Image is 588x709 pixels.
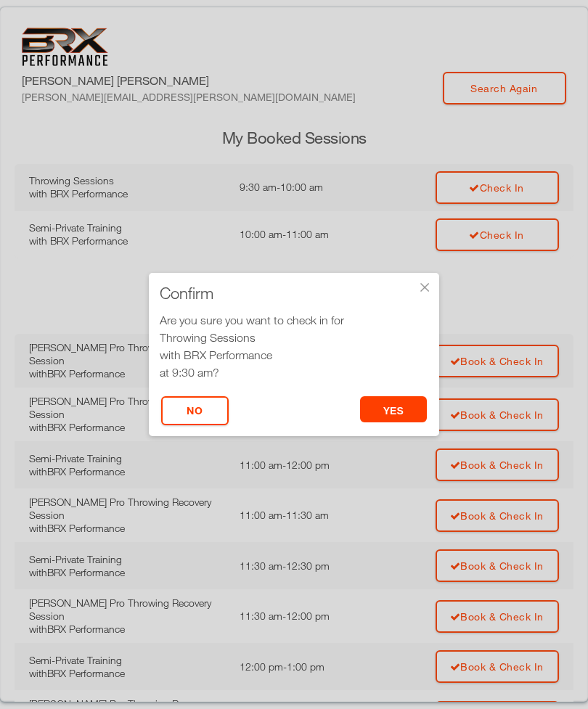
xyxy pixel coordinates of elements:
div: × [417,280,432,295]
div: Are you sure you want to check in for at 9:30 am? [160,311,428,381]
button: yes [360,396,428,422]
div: Throwing Sessions [160,329,428,346]
div: with BRX Performance [160,346,428,364]
button: No [161,396,229,425]
span: Confirm [160,286,213,300]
